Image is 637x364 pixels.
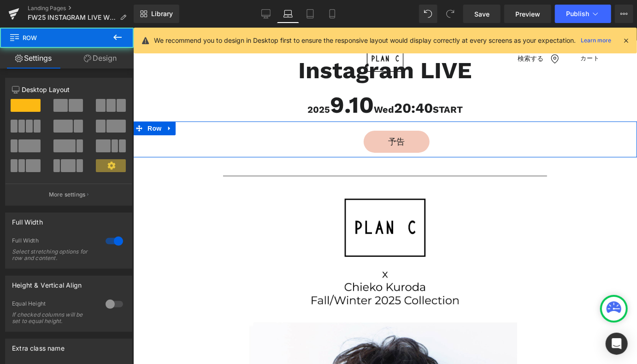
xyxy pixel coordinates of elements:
[12,85,125,94] p: Desktop Layout
[515,9,540,19] span: Preview
[30,94,42,108] a: Expand / Collapse
[28,5,134,12] a: Landing Pages
[134,5,179,23] a: New Library
[154,35,576,46] p: We recommend you to design in Desktop first to ensure the responsive layout would display correct...
[474,9,490,19] span: Save
[12,312,95,324] div: If checked columns will be set to equal height.
[255,5,277,23] a: Desktop
[577,35,615,46] a: Learn more
[321,5,343,23] a: Mobile
[67,48,134,69] a: Design
[277,5,299,23] a: Laptop
[12,94,30,108] span: Row
[299,5,321,23] a: Tablet
[419,5,437,23] button: Undo
[555,5,611,23] button: Publish
[12,300,96,310] div: Equal Height
[12,237,96,247] div: Full Width
[174,76,197,87] strong: 2025
[28,14,116,21] span: FW25 INSTAGRAM LIVE WITH [PERSON_NAME] ｜【Plan C】プラン シー公式オンラインストア
[197,64,241,91] span1: 9.10
[151,10,173,18] span: Library
[12,213,43,226] div: Full Width
[441,5,460,23] button: Redo
[12,276,82,289] div: Height & Vertical Align
[261,72,300,88] span2: 20:40
[300,76,330,87] strong: START
[6,184,132,205] button: More settings
[12,339,65,352] div: Extra class name
[504,5,551,23] a: Preview
[440,19,467,42] a: カート
[241,76,261,87] strong: Wed
[566,10,589,17] span: Publish
[230,108,296,121] p: 予告
[12,248,95,261] div: Select stretching options for row and content.
[49,191,86,199] p: More settings
[606,333,628,355] div: Open Intercom Messenger
[9,28,101,48] span: Row
[615,5,633,23] button: More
